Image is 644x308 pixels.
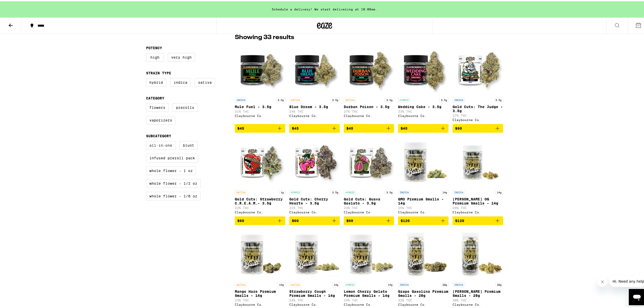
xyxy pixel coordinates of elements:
[398,96,410,101] p: HYBRID
[398,228,449,307] a: Open page for Grape Gasolina Premium Smalls - 28g from Claybourne Co.
[453,117,503,120] div: Claybourne Co.
[289,43,340,123] a: Open page for Blue Dream - 3.5g from Claybourne Co.
[398,189,410,193] p: INDICA
[344,288,394,296] p: Lemon Cherry Gelato Premium Smalls - 14g
[453,43,503,94] img: Claybourne Co. - Gold Cuts: The Judge - 3.5g
[235,43,285,123] a: Open page for Mule Fuel - 3.5g from Claybourne Co.
[398,43,449,94] img: Claybourne Co. - Wedding Cake - 3.5g
[146,102,169,111] label: Flowers
[195,77,215,85] label: Sativa
[346,125,353,129] span: $45
[235,109,285,112] p: 31% THC
[453,123,503,131] button: Add to bag
[235,196,285,204] p: Gold Cuts: Strawberry C.R.E.A.M.- 3.5g
[235,228,285,279] img: Claybourne Co. - Mango Haze Premium Smalls - 14g
[398,302,449,305] div: Claybourne Co.
[237,217,244,221] span: $60
[344,215,394,224] button: Add to bag
[453,196,503,204] p: [PERSON_NAME] OG Premium Smalls - 14g
[235,288,285,296] p: Mango Haze Premium Smalls - 14g
[398,43,449,123] a: Open page for Wedding Cake - 3.5g from Claybourne Co.
[146,45,162,49] legend: Potency
[146,115,175,123] label: Vaporizers
[146,165,196,174] label: Whole Flower - 1 oz
[344,96,356,101] p: SATIVA
[455,125,462,129] span: $60
[278,281,285,286] p: 14g
[398,135,449,186] img: Claybourne Co. - GMO Premium Smalls - 14g
[331,96,340,101] p: 3.5g
[439,96,449,101] p: 3.5g
[173,102,198,111] label: Prerolls
[344,196,394,204] p: Gold Cuts: Guava Gaslato - 3.5g
[146,95,164,99] legend: Category
[344,135,394,215] a: Open page for Gold Cuts: Guava Gaslato - 3.5g from Claybourne Co.
[453,297,503,301] p: 30% THC
[455,217,464,221] span: $120
[453,302,503,305] div: Claybourne Co.
[597,276,607,286] iframe: Close message
[289,228,340,307] a: Open page for Strawberry Cough Premium Smalls - 14g from Claybourne Co.
[398,205,449,208] p: 25% THC
[235,96,247,101] p: INDICA
[235,43,285,94] img: Claybourne Co. - Mule Fuel - 3.5g
[398,196,449,204] p: GMO Premium Smalls - 14g
[289,196,340,204] p: Gold Cuts: Cherry Hearts - 3.5g
[453,104,503,112] p: Gold Cuts: The Judge - 3.5g
[344,113,394,116] div: Claybourne Co.
[398,104,449,108] p: Wedding Cake - 3.5g
[292,125,299,129] span: $45
[494,96,503,101] p: 3.5g
[453,215,503,224] button: Add to bag
[453,135,503,186] img: Claybourne Co. - King Louis OG Premium Smalls - 14g
[453,228,503,279] img: Claybourne Co. - King Louis Premium Smalls - 28g
[235,209,285,213] div: Claybourne Co.
[398,109,449,112] p: 33% THC
[235,215,285,224] button: Add to bag
[180,140,198,148] label: Blunt
[235,297,285,301] p: 23% THC
[237,125,244,129] span: $45
[146,140,175,148] label: All-In-One
[289,215,340,224] button: Add to bag
[441,281,449,286] p: 28g
[344,228,394,279] img: Claybourne Co. - Lemon Cherry Gelato Premium Smalls - 14g
[289,288,340,296] p: Strawberry Cough Premium Smalls - 14g
[344,135,394,186] img: Claybourne Co. - Gold Cuts: Guava Gaslato - 3.5g
[398,297,449,301] p: 32% THC
[3,4,37,8] span: Hi. Need any help?
[385,96,394,101] p: 3.5g
[344,205,394,208] p: 23% THC
[146,52,164,60] label: High
[344,123,394,131] button: Add to bag
[398,123,449,131] button: Add to bag
[289,104,340,108] p: Blue Dream - 3.5g
[289,228,340,279] img: Claybourne Co. - Strawberry Cough Premium Smalls - 14g
[401,125,407,129] span: $45
[453,113,503,116] p: 27% THC
[385,189,394,193] p: 3.5g
[344,189,356,193] p: HYBRID
[289,205,340,208] p: 31% THC
[344,297,394,301] p: 24% THC
[289,109,340,112] p: 24% THC
[146,152,198,161] label: Infused Preroll Pack
[289,96,301,101] p: SATIVA
[292,217,299,221] span: $60
[235,32,294,41] p: Showing 33 results
[495,189,503,193] p: 14g
[331,189,340,193] p: 3.5g
[344,109,394,112] p: 27% THC
[398,215,449,224] button: Add to bag
[332,281,340,286] p: 14g
[289,281,301,286] p: SATIVA
[289,113,340,116] div: Claybourne Co.
[235,302,285,305] div: Claybourne Co.
[398,135,449,215] a: Open page for GMO Premium Smalls - 14g from Claybourne Co.
[276,96,285,101] p: 3.5g
[453,135,503,215] a: Open page for King Louis OG Premium Smalls - 14g from Claybourne Co.
[344,302,394,305] div: Claybourne Co.
[235,281,247,286] p: SATIVA
[453,43,503,123] a: Open page for Gold Cuts: The Judge - 3.5g from Claybourne Co.
[289,123,340,131] button: Add to bag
